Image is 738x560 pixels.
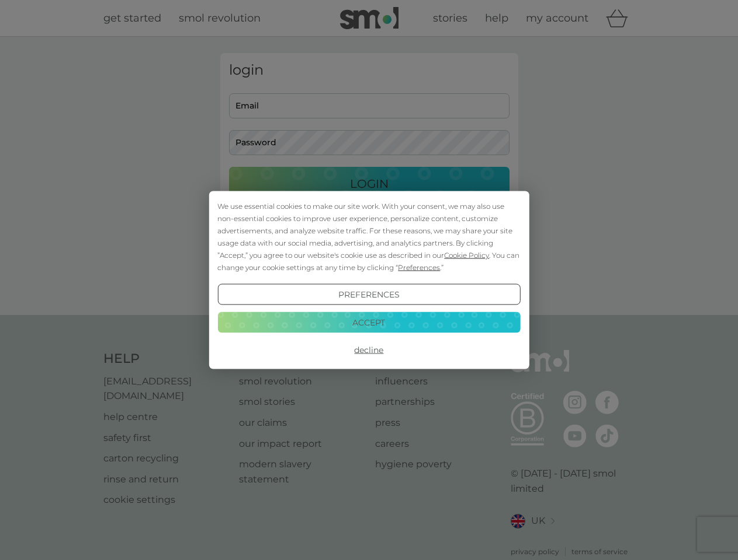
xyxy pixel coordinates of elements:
[209,191,529,369] div: Cookie Consent Prompt
[444,251,489,260] span: Cookie Policy
[217,200,520,274] div: We use essential cookies to make our site work. With your consent, we may also use non-essential ...
[217,339,520,360] button: Decline
[217,311,520,332] button: Accept
[217,284,520,305] button: Preferences
[398,263,440,272] span: Preferences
